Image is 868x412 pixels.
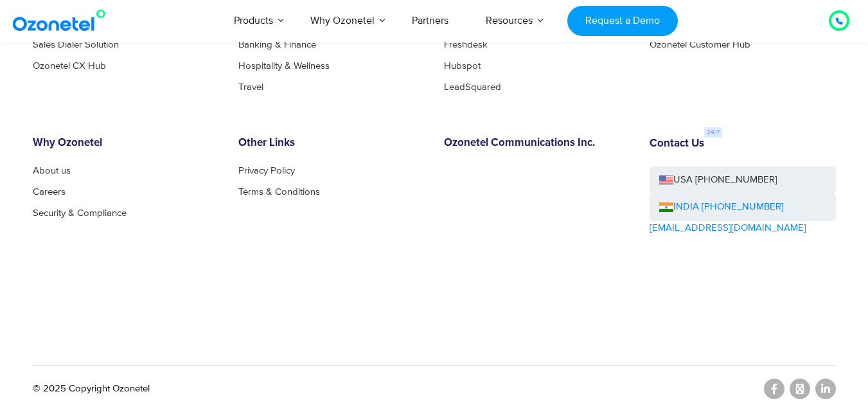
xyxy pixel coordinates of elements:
h6: Contact Us [650,138,704,150]
a: Hubspot [444,61,481,71]
img: ind-flag.png [659,202,673,212]
a: Travel [238,82,263,92]
a: Request a Demo [567,6,677,36]
a: About us [33,166,71,175]
img: us-flag.png [659,175,673,185]
a: Ozonetel CX Hub [33,61,106,71]
a: Banking & Finance [238,40,316,49]
a: Freshdesk [444,40,488,49]
a: LeadSquared [444,82,501,92]
p: © 2025 Copyright Ozonetel [33,382,150,397]
a: INDIA [PHONE_NUMBER] [659,200,784,215]
h6: Other Links [238,137,425,150]
a: Ozonetel Customer Hub [650,40,750,49]
a: Security & Compliance [33,208,127,218]
a: USA [PHONE_NUMBER] [650,166,836,194]
a: Privacy Policy [238,166,295,175]
h6: Why Ozonetel [33,137,219,150]
a: Terms & Conditions [238,187,320,197]
a: Hospitality & Wellness [238,61,330,71]
a: Sales Dialer Solution [33,40,119,49]
a: [EMAIL_ADDRESS][DOMAIN_NAME] [650,221,806,236]
a: Careers [33,187,66,197]
h6: Ozonetel Communications Inc. [444,137,630,150]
